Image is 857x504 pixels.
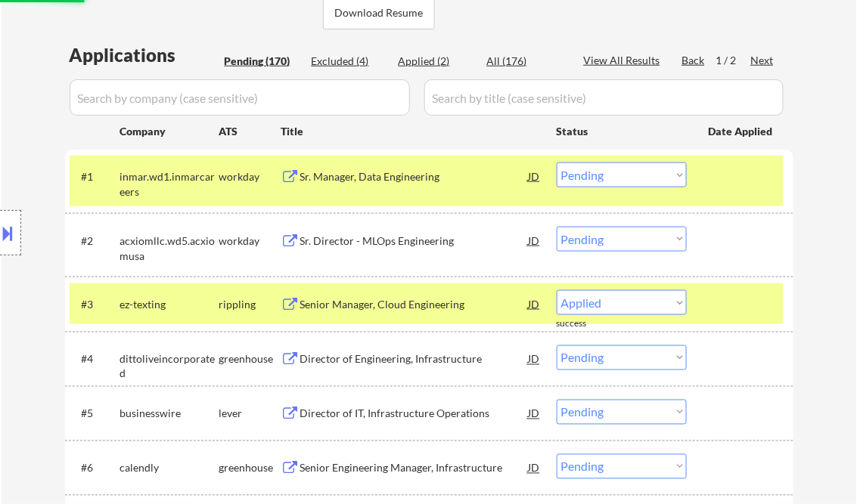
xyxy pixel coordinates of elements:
div: JD [527,290,542,317]
div: JD [527,400,542,427]
div: Senior Manager, Cloud Engineering [300,297,529,312]
div: Back [682,53,706,68]
div: Sr. Director - MLOps Engineering [300,233,529,249]
div: Status [557,117,687,144]
div: greenhouse [219,461,281,476]
div: 1 / 2 [716,53,751,68]
div: Excluded (4) [312,54,387,69]
input: Search by company (case sensitive) [70,79,410,116]
div: JD [527,345,542,373]
div: lever [219,407,281,422]
input: Search by title (case sensitive) [424,79,784,116]
div: calendly [120,461,219,476]
div: Date Applied [709,124,775,139]
div: Director of IT, Infrastructure Operations [300,407,529,422]
div: Applications [70,46,219,64]
div: Applied (2) [399,54,474,69]
div: #6 [82,461,108,476]
div: #5 [82,407,108,422]
div: Next [751,53,775,68]
div: Director of Engineering, Infrastructure [300,352,529,367]
div: JD [527,162,542,190]
div: JD [527,227,542,254]
div: Title [281,124,542,139]
div: Sr. Manager, Data Engineering [300,169,529,184]
div: JD [527,454,542,481]
div: Senior Engineering Manager, Infrastructure [300,461,529,476]
div: View All Results [584,53,665,68]
div: All (176) [487,54,563,69]
div: success [557,317,617,330]
div: businesswire [120,407,219,422]
div: Pending (170) [225,54,300,69]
